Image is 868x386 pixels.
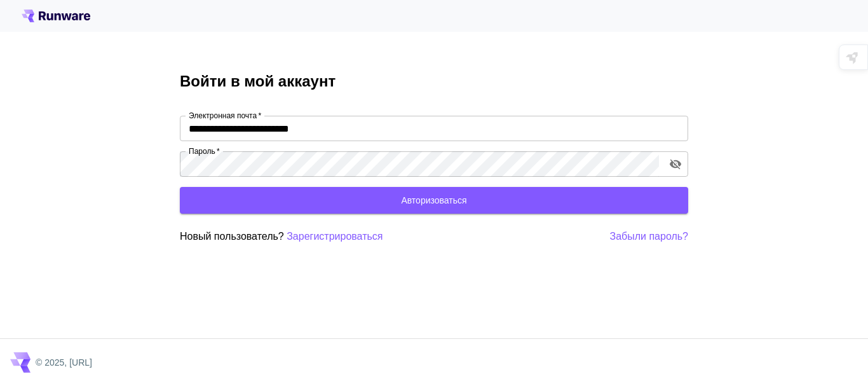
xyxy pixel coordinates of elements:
font: Авторизоваться [398,195,470,205]
font: Войти в мой аккаунт [180,72,339,90]
font: Забыли пароль? [607,230,688,242]
font: Зарегистрироваться [292,230,395,242]
button: Забыли пароль? [607,228,688,244]
font: Пароль [189,146,217,156]
button: включить видимость пароля [664,153,687,176]
font: © 2025, [URL] [36,357,97,368]
button: Авторизоваться [180,187,688,213]
font: Новый пользователь? [180,230,289,242]
font: Электронная почта [189,111,261,120]
button: Зарегистрироваться [292,228,395,244]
